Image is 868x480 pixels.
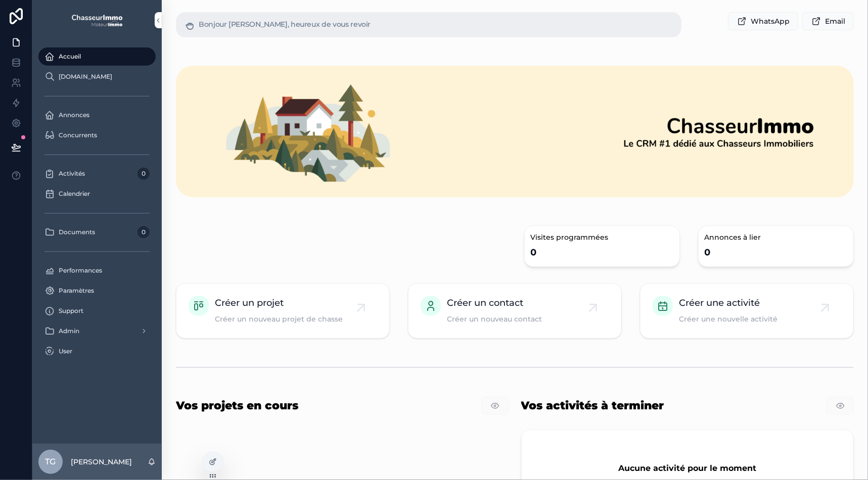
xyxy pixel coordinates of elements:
[59,287,94,295] span: Paramètres
[38,223,156,241] a: Documents0
[802,12,854,30] button: Email
[176,284,389,338] a: Créer un projetCréer un nouveau projet de chasse
[138,168,150,180] div: 0
[408,284,621,338] a: Créer un contactCréer un nouveau contact
[679,314,778,324] span: Créer une nouvelle activité
[705,232,847,242] h3: Annonces à lier
[531,244,537,260] div: 0
[59,111,89,119] span: Annonces
[176,66,854,197] img: 29040-background-%E2%80%93-1.png
[751,16,790,26] span: WhatsApp
[38,165,156,183] a: Activités0
[521,399,664,413] h1: Vos activités à terminer
[728,12,798,30] button: WhatsApp
[38,261,156,280] a: Performances
[705,244,711,260] div: 0
[199,21,673,28] h5: Bonjour Thomas, heureux de vous revoir
[176,399,298,413] h1: Vos projets en cours
[38,47,156,66] a: Accueil
[38,302,156,320] a: Support
[38,342,156,360] a: User
[59,266,102,275] span: Performances
[531,232,673,242] h3: Visites programmées
[59,190,90,198] span: Calendrier
[38,106,156,124] a: Annonces
[447,314,542,324] span: Créer un nouveau contact
[825,16,845,26] span: Email
[59,307,83,315] span: Support
[59,52,81,61] span: Accueil
[679,296,778,310] span: Créer une activité
[59,131,97,139] span: Concurrents
[38,126,156,144] a: Concurrents
[38,185,156,203] a: Calendrier
[59,228,95,236] span: Documents
[641,284,853,338] a: Créer une activitéCréer une nouvelle activité
[447,296,542,310] span: Créer un contact
[32,40,162,374] div: scrollable content
[138,226,150,238] div: 0
[215,296,343,310] span: Créer un projet
[59,327,79,335] span: Admin
[45,456,56,468] span: TG
[38,282,156,300] a: Paramètres
[71,457,132,467] p: [PERSON_NAME]
[215,314,343,324] span: Créer un nouveau projet de chasse
[618,462,756,474] h2: Aucune activité pour le moment
[59,347,72,355] span: User
[38,68,156,86] a: [DOMAIN_NAME]
[59,170,85,178] span: Activités
[38,322,156,340] a: Admin
[71,12,122,28] img: App logo
[59,73,112,81] span: [DOMAIN_NAME]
